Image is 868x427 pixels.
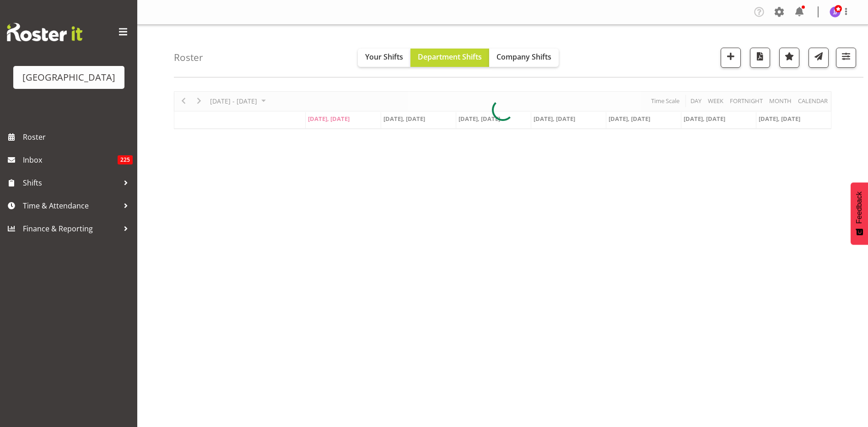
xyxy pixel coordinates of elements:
button: Company Shifts [489,49,559,67]
img: jade-johnson1105.jpg [830,6,841,17]
span: Feedback [855,192,863,224]
button: Add a new shift [721,48,741,68]
button: Filter Shifts [836,48,856,68]
button: Highlight an important date within the roster. [779,48,799,68]
span: Roster [23,130,133,144]
span: 225 [118,155,133,164]
button: Department Shifts [410,49,489,67]
span: Shifts [23,176,119,190]
div: [GEOGRAPHIC_DATA] [22,71,115,84]
span: Time & Attendance [23,199,119,213]
img: Rosterit website logo [7,23,82,41]
span: Your Shifts [365,52,403,62]
button: Feedback - Show survey [851,182,868,245]
button: Download a PDF of the roster according to the set date range. [750,48,770,68]
span: Finance & Reporting [23,222,119,235]
button: Your Shifts [358,49,410,67]
h4: Roster [174,52,203,63]
span: Company Shifts [496,52,551,62]
span: Department Shifts [418,52,482,62]
span: Inbox [23,153,118,167]
button: Send a list of all shifts for the selected filtered period to all rostered employees. [809,48,829,68]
